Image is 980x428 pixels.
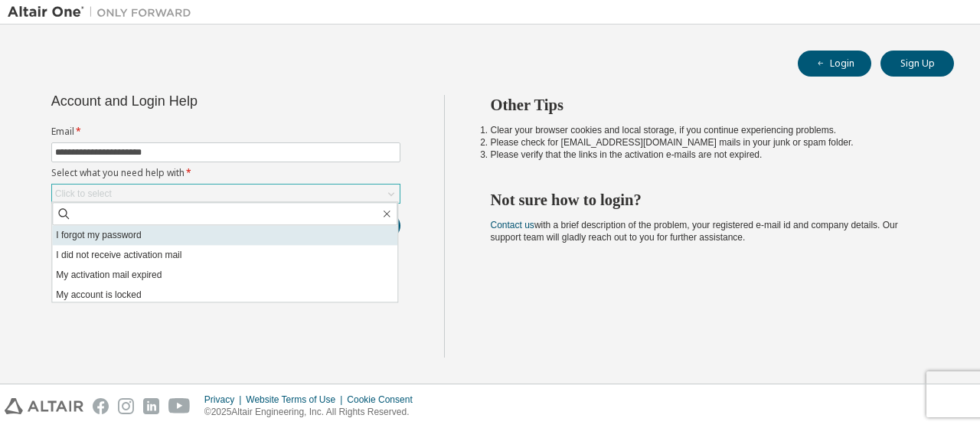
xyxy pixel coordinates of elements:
img: instagram.svg [118,398,134,414]
button: Sign Up [880,51,954,77]
a: Contact us [491,220,534,230]
li: Please check for [EMAIL_ADDRESS][DOMAIN_NAME] mails in your junk or spam folder. [491,136,927,149]
img: youtube.svg [168,398,191,414]
div: Website Terms of Use [246,394,347,406]
div: Privacy [204,394,246,406]
li: I forgot my password [52,225,397,245]
button: Login [798,51,871,77]
li: Clear your browser cookies and local storage, if you continue experiencing problems. [491,124,927,136]
h2: Not sure how to login? [491,190,927,210]
img: linkedin.svg [143,398,159,414]
label: Email [51,126,400,138]
div: Click to select [55,188,112,200]
h2: Other Tips [491,95,927,115]
div: Click to select [52,185,400,203]
span: with a brief description of the problem, your registered e-mail id and company details. Our suppo... [491,220,898,243]
li: Please verify that the links in the activation e-mails are not expired. [491,149,927,161]
div: Account and Login Help [51,95,331,107]
img: altair_logo.svg [5,398,83,414]
p: © 2025 Altair Engineering, Inc. All Rights Reserved. [204,406,422,419]
img: facebook.svg [93,398,109,414]
img: Altair One [8,5,199,20]
div: Cookie Consent [347,394,421,406]
label: Select what you need help with [51,167,400,179]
